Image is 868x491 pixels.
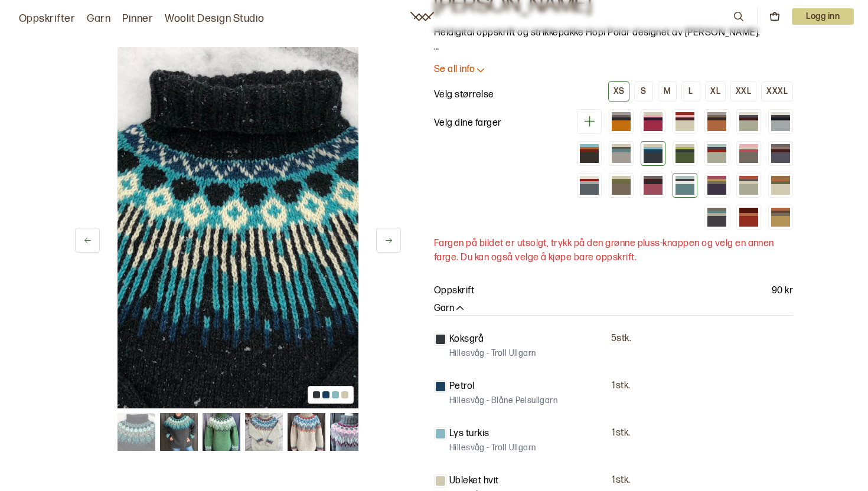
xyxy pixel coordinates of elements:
[768,173,793,198] div: Ubleket hvit (utsolgt)
[704,109,729,134] div: Cognac og brun (utsolgt)
[577,173,602,198] div: Lys dongeriblå (utsolgt)
[612,427,630,440] p: 1 stk.
[122,11,153,27] a: Pinner
[768,205,793,230] div: Oker og cognac (utsolgt)
[165,11,265,27] a: Woolit Design Studio
[434,64,475,76] p: Se all info
[730,81,756,102] button: XXL
[434,237,793,265] p: Fargen på bildet er utsolgt, trykk på den grønne pluss-knappen og velg en annen farge. Du kan ogs...
[449,442,536,454] p: Hillesvåg - Troll Ullgarn
[434,303,466,315] button: Garn
[434,26,793,40] p: Heldigital oppskrift og strikkepakke Hopi Polar designet av [PERSON_NAME].
[608,81,629,102] button: XS
[434,64,793,76] button: Se all info
[449,379,475,394] p: Petrol
[736,109,761,134] div: Grå og burgunder (utsolgt)
[609,141,634,166] div: Melert lys brun og petrol (utsolgt)
[612,474,630,487] p: 1 stk.
[434,284,474,298] p: Oppskrift
[704,173,729,198] div: Gråfiolett (utsolgt)
[434,116,502,130] p: Velg dine farger
[704,141,729,166] div: Grå melert og blå (utsolgt)
[634,81,653,102] button: S
[609,173,634,198] div: Mørk beige og grønn (utsolgt)
[449,474,499,488] p: Ubleket hvit
[673,173,697,198] div: Turkis melert (utsolgt)
[736,205,761,230] div: Rød og rust (utsolgt)
[710,86,720,97] div: XL
[705,81,726,102] button: XL
[673,141,697,166] div: Gressgrønn og Lime (utsolgt)
[772,284,793,298] p: 90 kr
[641,109,665,134] div: Sukkerspinn (utsolgt)
[449,395,557,407] p: Hillesvåg - Blåne Pelsullgarn
[449,348,536,359] p: Hillesvåg - Troll Ullgarn
[792,8,854,25] p: Logg inn
[19,11,75,27] a: Oppskrifter
[736,173,761,198] div: Grå melert (utsolgt)
[664,86,671,97] div: M
[434,88,494,102] p: Velg størrelse
[681,81,700,102] button: L
[641,173,665,198] div: Støvrosa (utsolgt)
[704,205,729,230] div: Mellomblå og grå (utsolgt)
[641,86,646,97] div: S
[614,86,624,97] div: XS
[118,47,358,408] img: Bilde av oppskrift
[87,11,110,27] a: Garn
[612,380,630,392] p: 1 stk.
[449,427,490,441] p: Lys turkis
[768,109,793,134] div: Isblå (utsolgt)
[641,141,665,166] div: Koksgrå og turkis (utsolgt)
[449,332,484,346] p: Koksgrå
[766,86,788,97] div: XXXL
[658,81,677,102] button: M
[792,8,854,25] button: User dropdown
[609,109,634,134] div: Okergul Blåne (utsolgt)
[736,86,751,97] div: XXL
[688,86,693,97] div: L
[577,141,602,166] div: Brun Troll (utsolgt)
[736,141,761,166] div: Naturgrå og rosa (utsolgt)
[673,109,697,134] div: Hvit og rødlig (utsolgt)
[410,12,434,21] a: Woolit
[761,81,793,102] button: XXXL
[768,141,793,166] div: Lillanyanser (utsolgt)
[611,333,631,345] p: 5 stk.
